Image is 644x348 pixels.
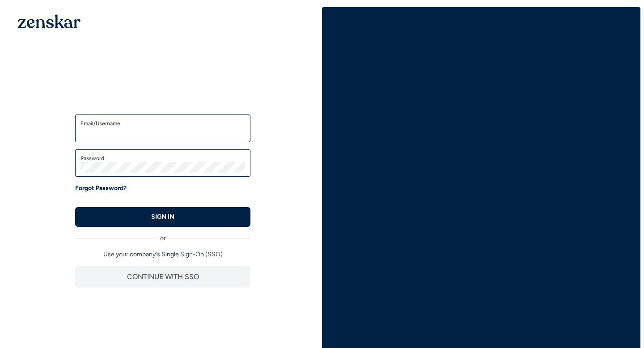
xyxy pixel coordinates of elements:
[18,14,80,28] img: 1OGAJ2xQqyY4LXKgY66KYq0eOWRCkrZdAb3gUhuVAqdWPZE9SRJmCz+oDMSn4zDLXe31Ii730ItAGKgCKgCCgCikA4Av8PJUP...
[151,212,174,221] p: SIGN IN
[75,207,250,227] button: SIGN IN
[80,120,245,127] label: Email/Username
[75,184,127,193] a: Forgot Password?
[75,250,250,259] p: Use your company's Single Sign-On (SSO)
[80,155,245,162] label: Password
[75,227,250,243] div: or
[75,266,250,288] button: CONTINUE WITH SSO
